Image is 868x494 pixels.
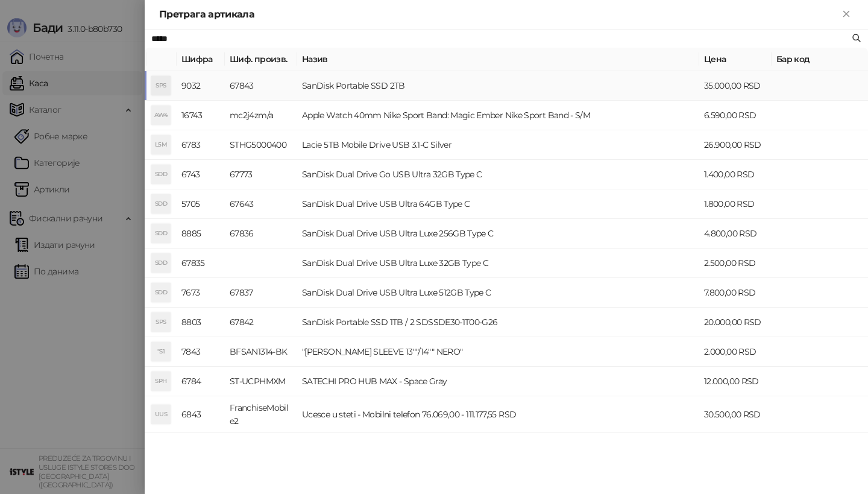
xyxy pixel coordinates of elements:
[225,396,297,433] td: FranchiseMobile2
[297,160,699,189] td: SanDisk Dual Drive Go USB Ultra 32GB Type C
[225,101,297,130] td: mc2j4zm/a
[177,219,225,249] td: 8885
[177,48,225,71] th: Шифра
[151,253,171,273] div: SDD
[151,106,171,125] div: AW4
[699,278,772,308] td: 7.800,00 RSD
[177,101,225,130] td: 16743
[225,48,297,71] th: Шиф. произв.
[699,101,772,130] td: 6.590,00 RSD
[297,249,699,278] td: SanDisk Dual Drive USB Ultra Luxe 32GB Type C
[151,283,171,302] div: SDD
[225,278,297,308] td: 67837
[297,48,699,71] th: Назив
[297,308,699,337] td: SanDisk Portable SSD 1TB / 2 SDSSDE30-1T00-G26
[699,396,772,433] td: 30.500,00 RSD
[177,278,225,308] td: 7673
[225,337,297,367] td: BFSAN1314-BK
[177,396,225,433] td: 6843
[772,48,868,71] th: Бар код
[297,278,699,308] td: SanDisk Dual Drive USB Ultra Luxe 512GB Type C
[177,160,225,189] td: 6743
[151,194,171,214] div: SDD
[151,312,171,332] div: SPS
[297,71,699,101] td: SanDisk Portable SSD 2TB
[177,249,225,278] td: 67835
[225,130,297,160] td: STHG5000400
[225,189,297,219] td: 67643
[151,224,171,243] div: SDD
[225,160,297,189] td: 67773
[177,189,225,219] td: 5705
[699,249,772,278] td: 2.500,00 RSD
[159,7,839,22] div: Претрага артикала
[699,48,772,71] th: Цена
[699,337,772,367] td: 2.000,00 RSD
[699,189,772,219] td: 1.800,00 RSD
[225,219,297,249] td: 67836
[177,308,225,337] td: 8803
[297,219,699,249] td: SanDisk Dual Drive USB Ultra Luxe 256GB Type C
[297,130,699,160] td: Lacie 5TB Mobile Drive USB 3.1-C Silver
[297,189,699,219] td: SanDisk Dual Drive USB Ultra 64GB Type C
[699,219,772,249] td: 4.800,00 RSD
[699,308,772,337] td: 20.000,00 RSD
[699,160,772,189] td: 1.400,00 RSD
[151,165,171,184] div: SDD
[297,396,699,433] td: Ucesce u steti - Mobilni telefon 76.069,00 - 111.177,55 RSD
[225,308,297,337] td: 67842
[177,130,225,160] td: 6783
[177,337,225,367] td: 7843
[297,101,699,130] td: Apple Watch 40mm Nike Sport Band: Magic Ember Nike Sport Band - S/M
[177,71,225,101] td: 9032
[151,76,171,95] div: SPS
[225,71,297,101] td: 67843
[297,337,699,367] td: "[PERSON_NAME] SLEEVE 13""/14"" NERO"
[297,367,699,396] td: SATECHI PRO HUB MAX - Space Gray
[177,367,225,396] td: 6784
[839,7,854,22] button: Close
[699,367,772,396] td: 12.000,00 RSD
[151,135,171,154] div: L5M
[151,405,171,424] div: UUS
[225,367,297,396] td: ST-UCPHMXM
[699,130,772,160] td: 26.900,00 RSD
[699,71,772,101] td: 35.000,00 RSD
[151,342,171,361] div: "S1
[151,372,171,391] div: SPH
